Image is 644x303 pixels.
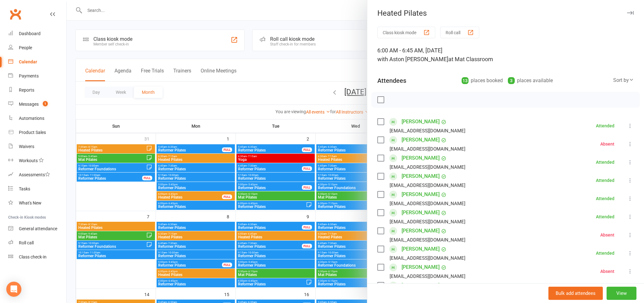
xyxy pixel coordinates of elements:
a: [PERSON_NAME] [402,208,440,218]
a: [PERSON_NAME] [402,244,440,254]
div: Attended [596,178,614,183]
div: Roll call [19,240,34,245]
div: Absent [600,269,614,274]
div: Assessments [19,172,50,177]
div: Absent [600,142,614,146]
div: Sort by [613,76,634,84]
a: Automations [8,111,66,125]
div: Messages [19,102,39,107]
a: [PERSON_NAME] [402,262,440,272]
div: General attendance [19,226,57,231]
div: Absent [600,233,614,237]
a: Clubworx [8,6,23,22]
a: What's New [8,196,66,210]
div: [EMAIL_ADDRESS][DOMAIN_NAME] [390,127,465,135]
div: [EMAIL_ADDRESS][DOMAIN_NAME] [390,199,465,208]
div: What's New [19,200,42,205]
button: Class kiosk mode [377,27,435,38]
a: Reports [8,83,66,97]
div: Class check-in [19,254,47,259]
div: places available [508,76,553,85]
div: Open Intercom Messenger [6,282,21,297]
div: Attended [596,160,614,164]
a: Tasks [8,182,66,196]
a: [PERSON_NAME] [402,171,440,181]
div: Workouts [19,158,38,163]
div: Attendees [377,76,406,85]
a: Workouts [8,154,66,168]
div: Tasks [19,186,30,191]
a: Class kiosk mode [8,250,66,264]
a: [PERSON_NAME] [402,135,440,145]
a: [PERSON_NAME] [402,280,440,290]
div: Calendar [19,59,37,64]
div: 3 [508,77,515,84]
a: [PERSON_NAME] [402,189,440,199]
a: [PERSON_NAME] [402,226,440,236]
div: [EMAIL_ADDRESS][DOMAIN_NAME] [390,145,465,153]
div: [EMAIL_ADDRESS][DOMAIN_NAME] [390,218,465,226]
div: Attended [596,215,614,219]
div: Heated Pilates [367,9,644,18]
div: 13 [462,77,469,84]
span: with Aston [PERSON_NAME] [377,56,448,62]
a: Assessments [8,168,66,182]
a: Calendar [8,55,66,69]
button: Bulk add attendees [548,287,603,300]
div: 6:00 AM - 6:45 AM, [DATE] [377,46,634,64]
a: Roll call [8,236,66,250]
div: [EMAIL_ADDRESS][DOMAIN_NAME] [390,254,465,262]
a: Payments [8,69,66,83]
div: Dashboard [19,31,41,36]
div: Product Sales [19,130,46,135]
div: Attended [596,196,614,201]
a: General attendance kiosk mode [8,222,66,236]
span: 1 [43,101,48,106]
div: Payments [19,73,39,78]
a: Dashboard [8,27,66,41]
div: [EMAIL_ADDRESS][DOMAIN_NAME] [390,181,465,189]
a: Product Sales [8,125,66,140]
a: People [8,41,66,55]
div: Waivers [19,144,34,149]
div: places booked [462,76,503,85]
div: Attended [596,251,614,255]
div: Reports [19,88,34,93]
a: Messages 1 [8,97,66,111]
div: Attended [596,124,614,128]
div: [EMAIL_ADDRESS][DOMAIN_NAME] [390,272,465,280]
button: Roll call [440,27,479,38]
a: [PERSON_NAME] [402,117,440,127]
div: Automations [19,116,44,121]
span: at Mat Classroom [448,56,493,62]
a: Waivers [8,140,66,154]
div: [EMAIL_ADDRESS][DOMAIN_NAME] [390,236,465,244]
div: [EMAIL_ADDRESS][DOMAIN_NAME] [390,163,465,171]
div: People [19,45,32,50]
button: View [607,287,636,300]
a: [PERSON_NAME] [402,153,440,163]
